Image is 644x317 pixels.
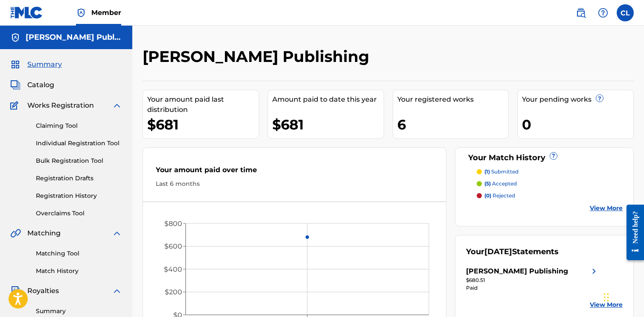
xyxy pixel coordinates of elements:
img: help [598,8,608,18]
span: Matching [27,228,61,238]
a: Registration Drafts [36,174,122,183]
a: (5) accepted [477,180,623,188]
a: Bulk Registration Tool [36,156,122,165]
span: [DATE] [484,247,512,256]
div: Your registered works [397,94,509,105]
img: Catalog [10,80,20,90]
tspan: $800 [164,220,182,228]
div: Paid [466,284,599,292]
img: Summary [10,59,20,70]
a: (0) rejected [477,192,623,200]
p: rejected [484,192,515,200]
a: Match History [36,267,122,276]
div: Your Match History [466,152,623,164]
span: Summary [27,59,62,70]
tspan: $600 [164,242,182,250]
img: right chevron icon [589,266,599,276]
div: 6 [397,115,509,134]
img: search [576,8,586,18]
h2: [PERSON_NAME] Publishing [143,47,373,66]
a: [PERSON_NAME] Publishingright chevron icon$680.51Paid [466,266,599,292]
div: $680.51 [466,276,599,284]
iframe: Resource Center [620,197,644,267]
span: (1) [484,168,490,175]
div: Your amount paid over time [156,165,433,179]
div: Your pending works [522,94,633,105]
a: Matching Tool [36,249,122,258]
a: SummarySummary [10,59,62,70]
a: Summary [36,307,122,316]
div: $681 [272,115,384,134]
h5: Chase Lowery Publishing [26,32,122,42]
img: Royalties [10,286,20,296]
img: expand [112,100,122,111]
div: [PERSON_NAME] Publishing [466,266,568,276]
img: Accounts [10,32,20,43]
span: (0) [484,192,491,199]
a: Claiming Tool [36,121,122,130]
a: Registration History [36,191,122,200]
div: Help [594,4,612,21]
tspan: $200 [165,288,182,296]
a: View More [590,300,623,309]
a: Public Search [572,4,589,21]
a: CatalogCatalog [10,80,54,90]
span: Catalog [27,80,54,90]
img: MLC Logo [10,6,43,19]
span: Works Registration [27,100,94,111]
div: User Menu [617,4,634,21]
img: Top Rightsholder [76,8,86,18]
img: Works Registration [10,100,21,111]
tspan: $400 [164,265,182,273]
span: Member [91,8,121,18]
span: ? [550,153,557,159]
p: accepted [484,180,517,188]
div: Your amount paid last distribution [147,94,259,115]
div: Last 6 months [156,179,433,188]
a: Individual Registration Tool [36,139,122,148]
div: 0 [522,115,633,134]
a: (1) submitted [477,168,623,176]
span: ? [596,95,603,102]
span: (5) [484,180,491,187]
div: Drag [604,285,609,310]
img: Matching [10,228,21,238]
p: submitted [484,168,519,176]
span: Royalties [27,286,59,296]
iframe: Chat Widget [601,276,644,317]
img: expand [112,286,122,296]
a: Overclaims Tool [36,209,122,218]
img: expand [112,228,122,238]
div: $681 [147,115,259,134]
a: View More [590,204,623,213]
div: Your Statements [466,246,559,258]
div: Amount paid to date this year [272,94,384,105]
